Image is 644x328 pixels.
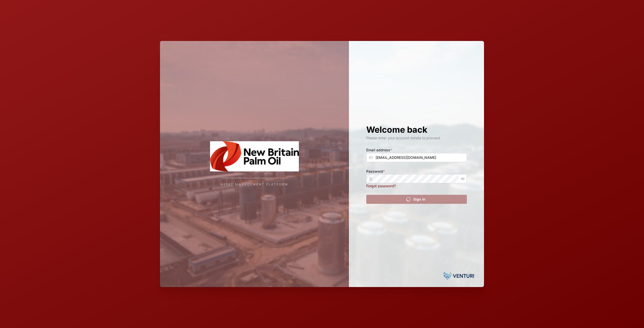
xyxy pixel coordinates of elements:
[366,147,392,153] label: Email address
[204,141,305,171] img: Company Logo
[221,182,288,187] div: Asset Management Platform
[366,184,396,188] a: Forgot password?
[366,135,467,141] div: Please enter your account details to proceed
[366,124,467,135] h1: Welcome back
[444,271,474,281] img: Powered by: Venturi
[366,153,467,162] input: Enter your email
[366,169,385,174] label: Password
